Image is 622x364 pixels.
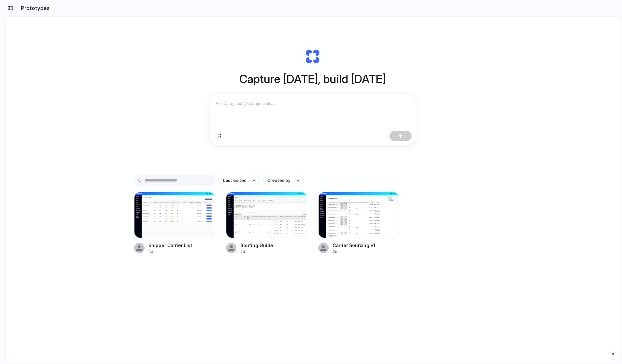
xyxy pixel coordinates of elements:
[267,177,290,184] span: Created by
[333,249,375,255] div: 2d
[148,242,192,249] div: Shipper Carrier List
[219,175,260,186] button: Last edited
[318,192,400,255] a: Carrier Sourcing v1Carrier Sourcing v12d
[148,249,192,255] div: 2d
[333,242,375,249] div: Carrier Sourcing v1
[240,242,273,249] div: Routing Guide
[134,192,215,255] a: Shipper Carrier ListShipper Carrier List2d
[263,175,304,186] button: Created by
[239,70,386,88] h1: Capture [DATE], build [DATE]
[18,4,50,12] h2: Prototypes
[223,177,247,184] span: Last edited
[226,192,307,255] a: Routing GuideRouting Guide2d
[240,249,273,255] div: 2d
